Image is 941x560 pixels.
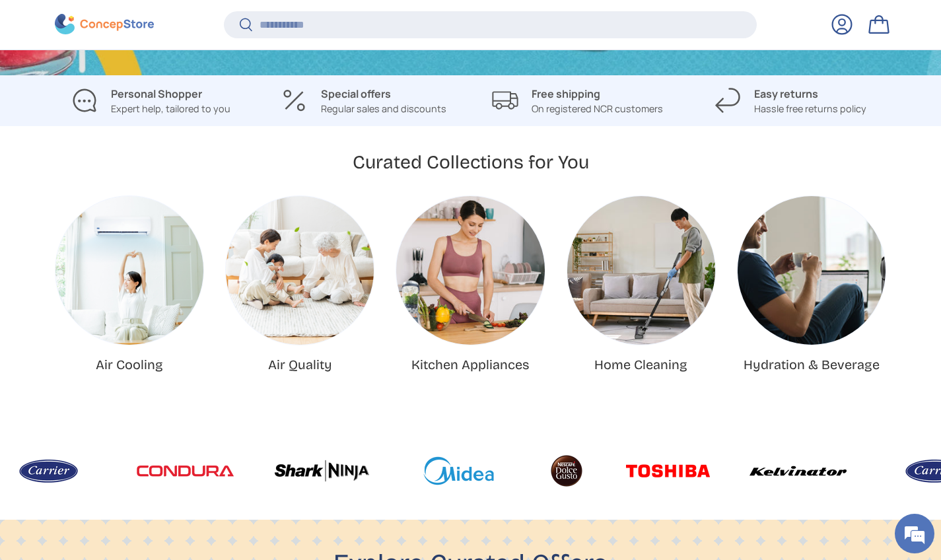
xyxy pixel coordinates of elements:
[481,86,674,116] a: Free shipping On registered NCR customers
[111,87,202,101] strong: Personal Shopper
[567,196,715,344] a: Home Cleaning
[111,102,230,116] p: Expert help, tailored to you
[69,74,222,91] div: Chat with us now
[321,102,446,116] p: Regular sales and discounts
[226,196,374,344] a: Air Quality
[738,196,886,344] a: Hydration & Beverage
[754,87,818,101] strong: Easy returns
[353,151,589,175] h2: Curated Collections for You
[321,87,391,101] strong: Special offers
[268,357,332,372] a: Air Quality
[96,357,163,372] a: Air Cooling
[695,86,887,116] a: Easy returns Hassle free returns policy
[7,361,252,407] textarea: Type your message and hit 'Enter'
[411,357,529,372] a: Kitchen Appliances
[532,102,663,116] p: On registered NCR customers
[532,87,600,101] strong: Free shipping
[77,166,182,300] span: We're online!
[217,7,248,38] div: Minimize live chat window
[396,196,544,344] a: Kitchen Appliances
[594,357,687,372] a: Home Cleaning
[55,196,203,344] a: Air Cooling
[55,15,154,35] img: ConcepStore
[268,86,460,116] a: Special offers Regular sales and discounts
[55,86,247,116] a: Personal Shopper Expert help, tailored to you
[744,357,880,372] a: Hydration & Beverage
[754,102,866,116] p: Hassle free returns policy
